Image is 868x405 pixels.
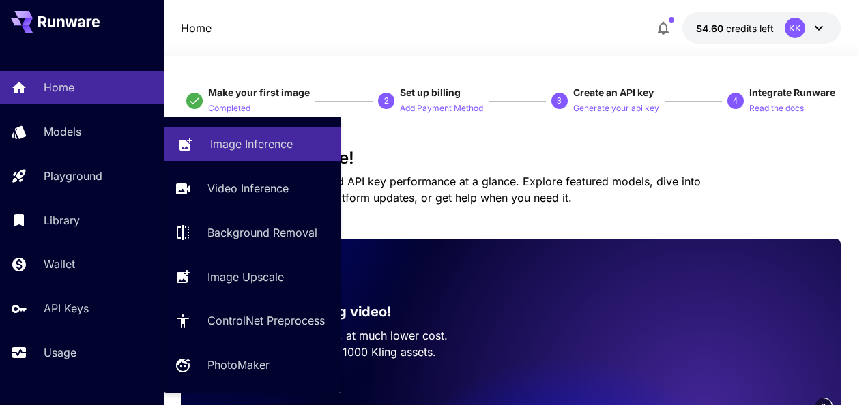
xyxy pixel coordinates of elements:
p: Playground [44,168,102,184]
span: credits left [726,22,774,34]
span: Integrate Runware [749,87,835,98]
p: Read the docs [749,102,804,115]
button: $4.60367 [682,12,841,44]
a: Background Removal [164,216,341,250]
a: Video Inference [164,172,341,205]
p: Completed [208,102,250,115]
a: PhotoMaker [164,348,341,382]
p: 2 [384,95,389,107]
span: $4.60 [696,22,726,34]
p: Home [181,20,212,36]
p: PhotoMaker [207,357,270,373]
span: Check out your usage stats and API key performance at a glance. Explore featured models, dive int... [181,175,701,205]
h3: Welcome to Runware! [181,149,840,168]
p: Wallet [44,256,75,272]
a: ControlNet Preprocess [164,304,341,337]
a: Image Inference [164,127,341,161]
p: API Keys [44,300,89,316]
span: Make your first image [208,87,310,98]
span: Set up billing [400,87,461,98]
p: Library [44,212,80,228]
nav: breadcrumb [181,20,212,36]
p: ControlNet Preprocess [207,312,325,329]
p: Image Inference [210,136,293,152]
p: Background Removal [207,224,317,241]
p: Models [44,123,81,140]
p: Run the best video models, at much lower cost. [203,327,489,344]
p: Add Payment Method [400,102,483,115]
div: KK [785,18,805,38]
a: Image Upscale [164,260,341,293]
span: Create an API key [573,87,654,98]
p: 4 [733,95,738,107]
p: Home [44,79,74,95]
p: Image Upscale [207,269,284,285]
p: Generate your api key [573,102,659,115]
p: Usage [44,344,76,361]
p: 3 [557,95,562,107]
div: $4.60367 [696,21,774,35]
p: Video Inference [207,180,289,196]
p: Save up to $500 for every 1000 Kling assets. [203,344,489,360]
